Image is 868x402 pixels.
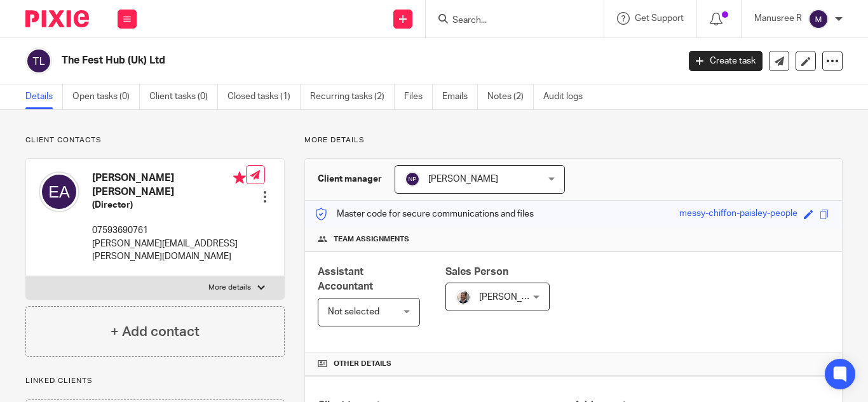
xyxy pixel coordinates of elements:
[92,224,246,237] p: 07593690761
[310,84,395,109] a: Recurring tasks (2)
[72,84,140,109] a: Open tasks (0)
[442,84,478,109] a: Emails
[754,12,802,25] p: Manusree R
[808,9,829,29] img: svg%3E
[689,51,763,71] a: Create task
[487,84,534,109] a: Notes (2)
[543,84,592,109] a: Audit logs
[92,199,246,211] h5: (Director)
[92,238,246,264] p: [PERSON_NAME][EMAIL_ADDRESS][PERSON_NAME][DOMAIN_NAME]
[233,171,246,184] i: Primary
[479,293,549,302] span: [PERSON_NAME]
[92,171,246,199] h4: [PERSON_NAME] [PERSON_NAME]
[318,173,382,185] h3: Client manager
[428,175,498,184] span: [PERSON_NAME]
[404,84,433,109] a: Files
[679,207,797,222] div: messy-chiffon-paisley-people
[39,171,79,212] img: svg%3E
[635,14,684,23] span: Get Support
[25,10,89,27] img: Pixie
[334,234,409,245] span: Team assignments
[328,307,379,316] span: Not selected
[25,84,63,109] a: Details
[208,283,251,293] p: More details
[456,290,471,305] img: Matt%20Circle.png
[25,376,285,386] p: Linked clients
[451,15,566,27] input: Search
[405,171,420,187] img: svg%3E
[334,359,391,369] span: Other details
[445,267,508,277] span: Sales Person
[111,322,200,342] h4: + Add contact
[318,267,373,291] span: Assistant Accountant
[62,54,548,67] h2: The Fest Hub (Uk) Ltd
[25,48,52,74] img: svg%3E
[315,208,534,220] p: Master code for secure communications and files
[149,84,218,109] a: Client tasks (0)
[25,135,285,145] p: Client contacts
[227,84,301,109] a: Closed tasks (1)
[304,135,843,145] p: More details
